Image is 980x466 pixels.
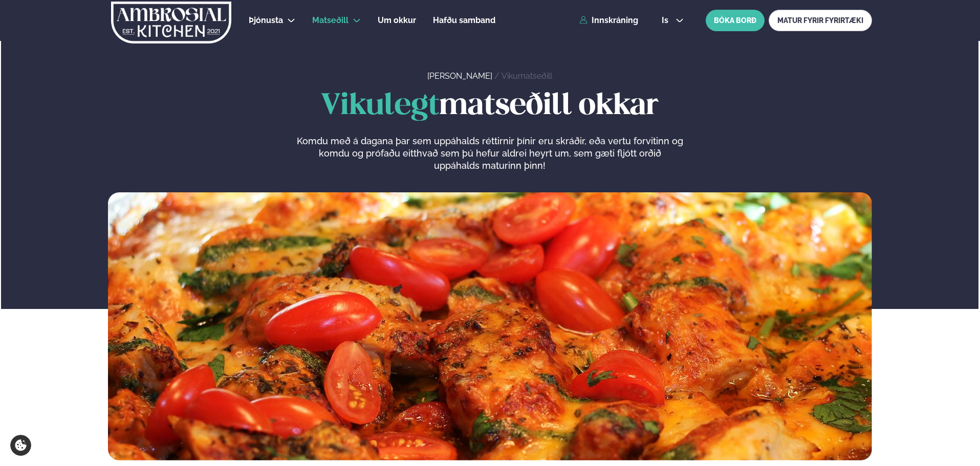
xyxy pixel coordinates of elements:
button: is [654,16,692,25]
a: Cookie settings [10,435,31,456]
img: image alt [108,192,872,460]
a: MATUR FYRIR FYRIRTÆKI [769,10,872,31]
a: Vikumatseðill [502,71,552,81]
span: Þjónusta [249,15,283,25]
a: [PERSON_NAME] [427,71,492,81]
a: Hafðu samband [433,14,495,27]
span: Hafðu samband [433,15,495,25]
a: Um okkur [378,14,416,27]
h1: matseðill okkar [108,90,872,123]
button: BÓKA BORÐ [706,10,765,31]
img: logo [110,2,232,43]
p: Komdu með á dagana þar sem uppáhalds réttirnir þínir eru skráðir, eða vertu forvitinn og komdu og... [296,135,683,172]
span: / [494,71,502,81]
a: Matseðill [312,14,349,27]
a: Innskráning [579,16,638,25]
span: is [662,16,671,25]
span: Vikulegt [321,92,439,120]
a: Þjónusta [249,14,283,27]
span: Um okkur [378,15,416,25]
span: Matseðill [312,15,349,25]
